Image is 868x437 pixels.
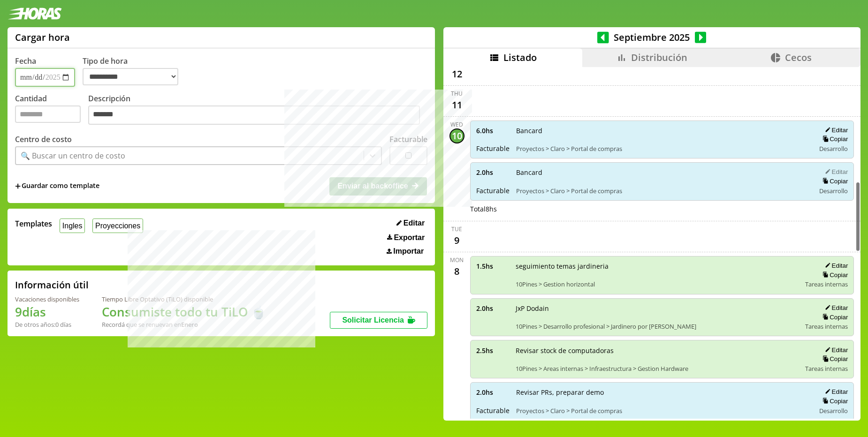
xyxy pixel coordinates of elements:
[15,134,72,144] label: Centro de costo
[15,93,88,128] label: Cantidad
[516,346,799,355] span: Revisar stock de computadoras
[820,271,848,279] button: Copiar
[83,68,178,85] select: Tipo de hora
[443,67,860,419] div: scrollable content
[476,126,510,135] span: 6.0 hs
[476,262,509,271] span: 1.5 hs
[449,128,464,143] div: 10
[516,126,809,135] span: Bancard
[516,262,799,271] span: seguimiento temas jardineria
[342,316,404,324] span: Solicitar Licencia
[516,388,809,397] span: Revisar PRs, preparar demo
[450,256,464,264] div: Mon
[449,98,464,113] div: 11
[785,51,812,64] span: Cecos
[330,312,427,329] button: Solicitar Licencia
[449,233,464,248] div: 9
[449,67,464,82] div: 12
[820,135,848,143] button: Copiar
[15,31,70,44] h1: Cargar hora
[820,397,848,405] button: Copiar
[449,264,464,279] div: 8
[394,234,425,242] span: Exportar
[83,56,186,87] label: Tipo de hora
[820,355,848,363] button: Copiar
[820,313,848,321] button: Copiar
[404,219,425,227] span: Editar
[805,322,848,331] span: Tareas internas
[822,262,848,270] button: Editar
[389,134,427,144] label: Facturable
[451,225,462,233] div: Tue
[516,304,799,313] span: JxP Dodain
[822,346,848,354] button: Editar
[15,218,52,229] span: Templates
[631,51,687,64] span: Distribución
[805,280,848,288] span: Tareas internas
[476,304,509,313] span: 2.0 hs
[820,177,848,185] button: Copiar
[88,105,420,125] textarea: Descripción
[102,295,266,303] div: Tiempo Libre Optativo (TiLO) disponible
[516,144,809,153] span: Proyectos > Claro > Portal de compras
[822,126,848,134] button: Editar
[819,187,848,195] span: Desarrollo
[476,388,510,397] span: 2.0 hs
[394,218,427,228] button: Editar
[15,295,79,303] div: Vacaciones disponibles
[181,320,198,329] b: Enero
[819,144,848,153] span: Desarrollo
[476,144,510,153] span: Facturable
[102,320,266,329] div: Recordá que se renuevan en
[516,322,799,331] span: 10Pines > Desarrollo profesional > Jardinero por [PERSON_NAME]
[516,187,809,195] span: Proyectos > Claro > Portal de compras
[476,346,509,355] span: 2.5 hs
[476,186,510,195] span: Facturable
[102,303,266,320] h1: Consumiste todo tu TiLO 🍵
[21,151,125,161] div: 🔍 Buscar un centro de costo
[8,8,62,20] img: logotipo
[450,121,463,128] div: Wed
[805,364,848,373] span: Tareas internas
[60,218,85,233] button: Ingles
[15,181,21,191] span: +
[15,56,36,66] label: Fecha
[819,407,848,415] span: Desarrollo
[476,406,510,415] span: Facturable
[476,168,510,177] span: 2.0 hs
[15,181,99,191] span: +Guardar como template
[451,90,463,98] div: Thu
[516,168,809,177] span: Bancard
[15,303,79,320] h1: 9 días
[822,388,848,396] button: Editar
[822,168,848,176] button: Editar
[393,247,424,256] span: Importar
[516,280,799,288] span: 10Pines > Gestion horizontal
[516,364,799,373] span: 10Pines > Areas internas > Infraestructura > Gestion Hardware
[15,105,81,123] input: Cantidad
[609,31,695,44] span: Septiembre 2025
[503,51,537,64] span: Listado
[516,407,809,415] span: Proyectos > Claro > Portal de compras
[470,204,854,213] div: Total 8 hs
[88,93,427,128] label: Descripción
[384,233,427,242] button: Exportar
[15,320,79,329] div: De otros años: 0 días
[822,304,848,312] button: Editar
[92,218,143,233] button: Proyecciones
[15,279,89,291] h2: Información útil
